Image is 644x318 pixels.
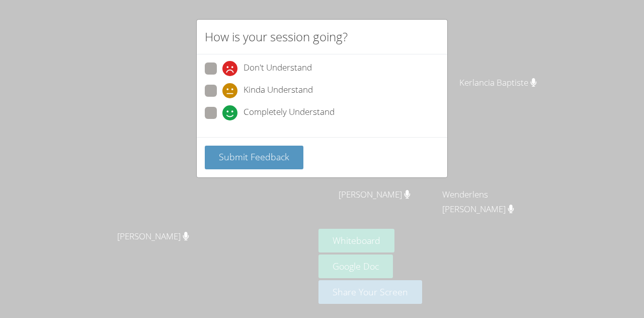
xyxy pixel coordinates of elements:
[219,151,289,163] span: Submit Feedback
[205,146,303,169] button: Submit Feedback
[244,105,335,120] span: Completely Understand
[205,28,348,46] h2: How is your session going?
[244,61,312,76] span: Don't Understand
[244,83,313,98] span: Kinda Understand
